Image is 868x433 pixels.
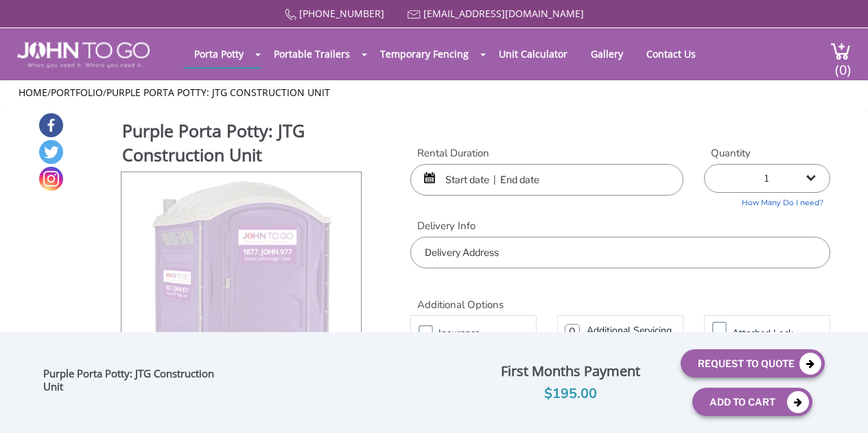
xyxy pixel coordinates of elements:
div: Purple Porta Potty: JTG Construction Unit [43,367,233,399]
a: Twitter [39,140,63,164]
h3: Additional Servicing Per Week [587,326,676,345]
a: Home [19,86,47,99]
a: Purple Porta Potty: JTG Construction Unit [106,86,330,99]
a: Gallery [580,40,633,67]
img: Mail [408,10,421,19]
input: Start date | End date [410,164,683,196]
img: cart a [830,42,851,60]
a: Contact Us [636,40,706,67]
div: $195.00 [471,383,670,405]
ul: / / [19,86,849,100]
a: How Many Do I need? [704,193,830,209]
h3: Insurance [438,325,543,342]
a: [PHONE_NUMBER] [299,7,384,20]
h1: Purple Porta Potty: JTG Construction Unit [122,119,362,170]
input: 0 [565,324,580,339]
input: Delivery Address [410,237,830,268]
span: (0) [834,49,851,79]
a: Porta Potty [184,40,254,67]
button: Request To Quote [681,349,825,377]
a: Instagram [39,167,63,191]
label: Rental Duration [410,146,683,161]
a: Unit Calculator [489,40,578,67]
a: Portfolio [51,86,103,99]
a: [EMAIL_ADDRESS][DOMAIN_NAME] [423,7,584,20]
img: Call [285,9,296,21]
a: Temporary Fencing [370,40,479,67]
div: First Months Payment [471,360,670,383]
a: Facebook [39,113,63,137]
label: Quantity [704,146,830,161]
button: Add To Cart [692,388,812,416]
label: Delivery Info [410,219,830,233]
a: Portable Trailers [263,40,360,67]
h3: Attached lock [732,325,836,342]
h2: Additional Options [410,282,830,312]
img: JOHN to go [17,42,150,68]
